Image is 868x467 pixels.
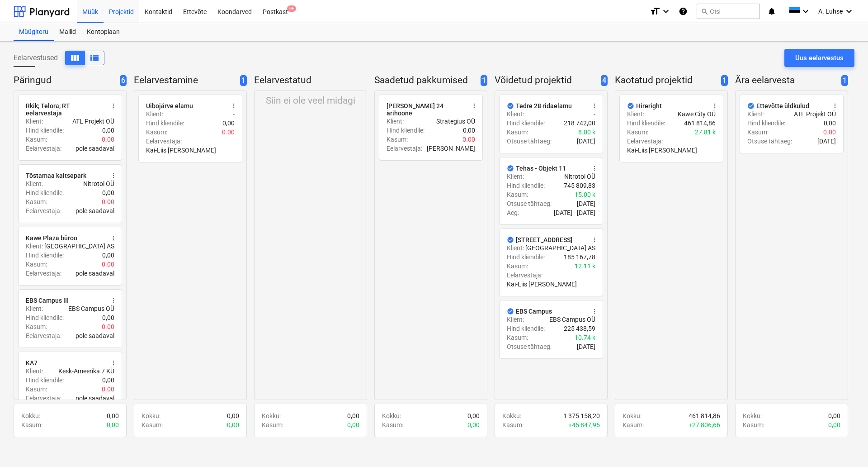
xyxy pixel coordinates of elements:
[507,190,528,199] p: Kasum :
[26,135,47,144] p: Kasum :
[14,23,54,41] a: Müügitoru
[227,411,239,420] p: 0,00
[54,23,81,41] div: Mallid
[823,128,836,137] p: 0.00
[689,420,720,429] p: + 27 806,66
[374,74,477,87] p: Saadetud pakkumised
[26,188,64,197] p: Hind kliendile :
[818,8,843,15] span: A. Luhse
[26,385,47,394] p: Kasum :
[21,420,42,429] p: Kasum :
[525,243,595,253] p: [GEOGRAPHIC_DATA] AS
[102,188,114,197] p: 0,00
[110,297,117,304] span: more_vert
[481,75,487,86] span: 1
[784,49,854,67] button: Uus eelarvestus
[146,128,167,137] p: Kasum :
[721,75,728,86] span: 1
[831,102,839,110] span: more_vert
[564,172,595,181] p: Nitrotol OÜ
[102,135,114,144] p: 0.00
[591,102,598,110] span: more_vert
[701,8,708,15] span: search
[233,110,235,119] p: -
[26,331,61,340] p: Eelarvestaja :
[75,394,114,403] p: pole saadaval
[627,119,665,128] p: Hind kliendile :
[516,236,572,243] div: [STREET_ADDRESS]
[14,51,104,65] div: Eelarvestused
[507,342,552,351] p: Otsuse tähtaeg :
[516,102,572,110] div: Tedre 28 ridaelamu
[507,208,519,217] p: Aeg :
[387,102,465,117] div: [PERSON_NAME] 24 ärihoone
[75,206,114,215] p: pole saadaval
[747,102,755,110] span: Märgi kui tegemata
[747,137,792,146] p: Otsuse tähtaeg :
[427,144,475,153] p: [PERSON_NAME]
[564,253,595,262] p: 185 167,78
[575,262,595,271] p: 12.11 k
[14,74,116,87] p: Päringud
[564,119,595,128] p: 218 742,00
[387,144,422,153] p: Eelarvestaja :
[75,269,114,278] p: pole saadaval
[507,324,545,333] p: Hind kliendile :
[44,242,114,251] p: [GEOGRAPHIC_DATA] AS
[823,424,868,467] iframe: Chat Widget
[102,251,114,260] p: 0,00
[222,119,235,128] p: 0,00
[695,128,716,137] p: 27.81 k
[26,269,61,278] p: Eelarvestaja :
[623,411,642,420] p: Kokku :
[26,251,64,260] p: Hind kliendile :
[823,424,868,467] div: Vestlusvidin
[507,280,577,289] p: Kai-Liis [PERSON_NAME]
[120,75,127,86] span: 6
[507,172,524,181] p: Klient :
[689,411,720,420] p: 461 814,86
[575,190,595,199] p: 15.00 k
[110,172,117,179] span: more_vert
[387,126,425,135] p: Hind kliendile :
[684,119,716,128] p: 461 814,86
[467,420,480,429] p: 0,00
[636,102,662,110] div: Hireright
[507,333,528,342] p: Kasum :
[26,297,69,304] div: EBS Campus III
[26,376,64,385] p: Hind kliendile :
[81,23,125,41] a: Kontoplaan
[507,165,514,172] span: Märgi kui tegemata
[623,420,644,429] p: Kasum :
[841,75,848,86] span: 1
[817,137,836,146] p: [DATE]
[58,367,114,376] p: Kesk-Ameerika 7 KÜ
[26,172,86,179] div: Tõstamaa kaitsepark
[516,308,552,315] div: EBS Campus
[146,119,184,128] p: Hind kliendile :
[735,74,838,87] p: Ära eelarvesta
[102,376,114,385] p: 0,00
[502,420,524,429] p: Kasum :
[507,181,545,190] p: Hind kliendile :
[68,304,114,313] p: EBS Campus OÜ
[262,420,283,429] p: Kasum :
[254,74,363,87] p: Eelarvestatud
[26,304,43,313] p: Klient :
[89,52,100,63] span: Kuva veergudena
[102,322,114,331] p: 0.00
[767,6,776,17] i: notifications
[134,74,236,87] p: Eelarvestamine
[575,333,595,342] p: 10.74 k
[382,411,401,420] p: Kokku :
[240,75,247,86] span: 1
[230,102,237,110] span: more_vert
[266,95,355,107] p: Siin ei ole veel midagi
[75,144,114,153] p: pole saadaval
[227,420,239,429] p: 0,00
[627,146,697,155] p: Kai-Liis [PERSON_NAME]
[591,236,598,243] span: more_vert
[26,206,61,215] p: Eelarvestaja :
[26,126,64,135] p: Hind kliendile :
